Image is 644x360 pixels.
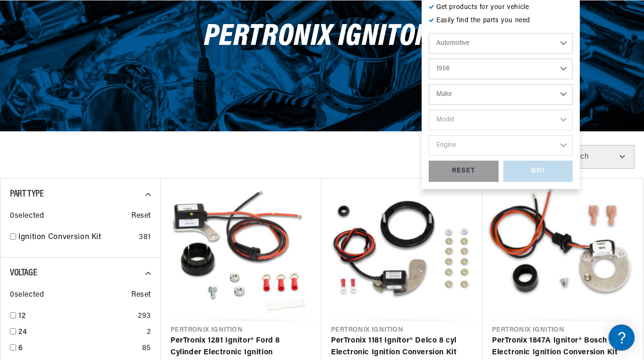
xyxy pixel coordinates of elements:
div: 293 [138,310,151,323]
button: Contact Us [9,253,179,269]
span: Part Type [10,189,43,199]
div: Ignition Products [9,66,179,75]
select: Year [429,59,573,79]
a: 12 [18,310,134,323]
div: 2 [147,326,151,339]
a: Shipping FAQs [9,158,179,173]
div: JBA Performance Exhaust [9,104,179,113]
select: Make [429,84,573,105]
span: Reset [131,210,151,223]
div: 85 [142,343,151,355]
span: Voltage [10,268,37,278]
a: PerTronix 1847A Ignitor® Bosch 009 Electronic Ignition Conversion Kit [492,335,634,359]
select: Ride Type [429,33,573,54]
div: Orders [9,182,179,191]
a: 6 [18,343,138,355]
div: 381 [139,231,151,244]
select: Engine [429,135,573,156]
a: POWERED BY ENCHANT [130,272,182,281]
a: 24 [18,326,143,339]
span: 0 selected [10,210,44,223]
p: Get products for your vehicle [429,2,573,13]
a: Ignition Conversion Kit [18,231,135,244]
div: RESET [429,161,499,182]
span: Reset [131,289,151,301]
select: Model [429,110,573,130]
a: FAQs [9,120,179,134]
span: PerTronix Ignitor® [204,22,441,52]
div: Shipping [9,144,179,153]
div: Payment, Pricing, and Promotions [9,222,179,231]
a: Payment, Pricing, and Promotions FAQ [9,236,179,251]
a: Orders FAQ [9,197,179,212]
a: FAQ [9,80,179,95]
p: Easily find the parts you need [429,16,573,26]
a: PerTronix 1181 Ignitor® Delco 8 cyl Electronic Ignition Conversion Kit [331,335,473,359]
span: 0 selected [10,289,44,301]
